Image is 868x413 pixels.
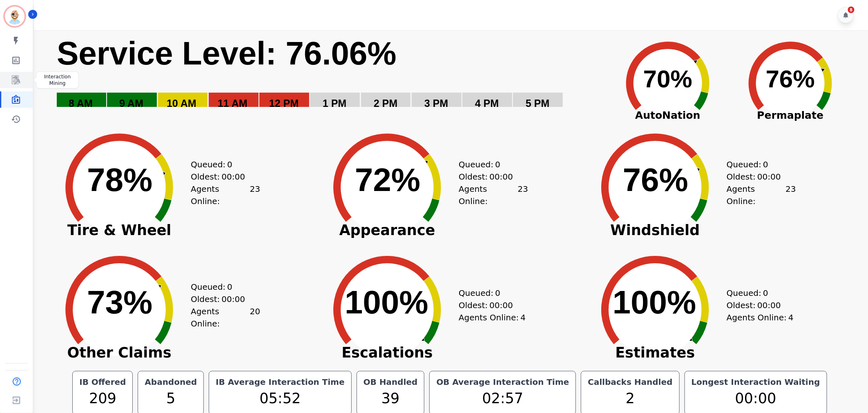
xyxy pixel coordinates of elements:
[362,388,419,409] div: 39
[57,35,397,71] text: Service Level: 76.06%
[586,376,674,388] div: Callbacks Handled
[459,171,520,183] div: Oldest:
[345,284,428,320] text: 100%
[87,284,152,320] text: 73%
[727,299,788,311] div: Oldest:
[167,98,196,109] text: 10 AM
[459,299,520,311] div: Oldest:
[87,162,152,198] text: 78%
[763,287,768,299] span: 0
[475,98,499,109] text: 4 PM
[48,349,191,357] span: Other Claims
[607,108,729,123] span: AutoNation
[227,158,232,171] span: 0
[727,311,796,324] div: Agents Online:
[459,287,520,299] div: Queued:
[459,311,528,324] div: Agents Online:
[218,98,248,109] text: 11 AM
[362,376,419,388] div: OB Handled
[221,293,245,305] span: 00:00
[690,388,822,409] div: 00:00
[56,33,605,121] svg: Service Level: 0%
[489,299,513,311] span: 00:00
[143,388,199,409] div: 5
[848,7,855,13] div: 8
[119,98,143,109] text: 9 AM
[520,311,526,324] span: 4
[763,158,768,171] span: 0
[518,183,528,207] span: 23
[191,158,252,171] div: Queued:
[221,171,245,183] span: 00:00
[729,108,852,123] span: Permaplate
[495,158,500,171] span: 0
[191,171,252,183] div: Oldest:
[78,388,127,409] div: 209
[374,98,397,109] text: 2 PM
[191,281,252,293] div: Queued:
[727,171,788,183] div: Oldest:
[48,226,191,234] span: Tire & Wheel
[727,158,788,171] div: Queued:
[5,7,25,26] img: Bordered avatar
[643,65,692,93] text: 70%
[424,98,448,109] text: 3 PM
[613,284,696,320] text: 100%
[316,349,459,357] span: Escalations
[786,183,796,207] span: 23
[584,226,727,234] span: Windshield
[727,183,796,207] div: Agents Online:
[489,171,513,183] span: 00:00
[355,162,420,198] text: 72%
[623,162,688,198] text: 76%
[435,388,571,409] div: 02:57
[435,376,571,388] div: OB Average Interaction Time
[69,98,93,109] text: 8 AM
[143,376,199,388] div: Abandoned
[191,293,252,305] div: Oldest:
[727,287,788,299] div: Queued:
[757,171,781,183] span: 00:00
[584,349,727,357] span: Estimates
[316,226,459,234] span: Appearance
[78,376,127,388] div: IB Offered
[526,98,549,109] text: 5 PM
[495,287,500,299] span: 0
[757,299,781,311] span: 00:00
[766,65,815,93] text: 76%
[690,376,822,388] div: Longest Interaction Waiting
[250,305,260,330] span: 20
[250,183,260,207] span: 23
[459,183,528,207] div: Agents Online:
[191,183,260,207] div: Agents Online:
[227,281,232,293] span: 0
[214,376,346,388] div: IB Average Interaction Time
[214,388,346,409] div: 05:52
[269,98,299,109] text: 12 PM
[191,305,260,330] div: Agents Online:
[323,98,346,109] text: 1 PM
[586,388,674,409] div: 2
[459,158,520,171] div: Queued:
[788,311,794,324] span: 4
